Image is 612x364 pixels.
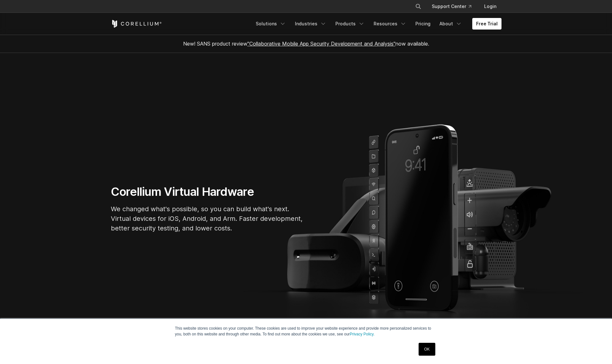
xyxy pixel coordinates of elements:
a: Industries [291,18,330,30]
a: "Collaborative Mobile App Security Development and Analysis" [247,40,395,47]
a: Free Trial [472,18,501,30]
a: Resources [370,18,410,30]
p: We changed what's possible, so you can build what's next. Virtual devices for iOS, Android, and A... [111,204,304,233]
a: About [436,18,466,30]
a: Corellium Home [111,20,162,28]
a: OK [419,343,435,356]
button: Search [412,1,424,12]
a: Login [479,1,501,12]
a: Pricing [412,18,434,30]
a: Solutions [252,18,290,30]
p: This website stores cookies on your computer. These cookies are used to improve your website expe... [175,325,437,337]
a: Support Center [427,1,476,12]
a: Privacy Policy. [350,332,375,336]
a: Products [332,18,368,30]
div: Navigation Menu [252,18,501,30]
h1: Corellium Virtual Hardware [111,185,304,199]
div: Navigation Menu [407,1,501,12]
span: New! SANS product review now available. [183,40,429,47]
